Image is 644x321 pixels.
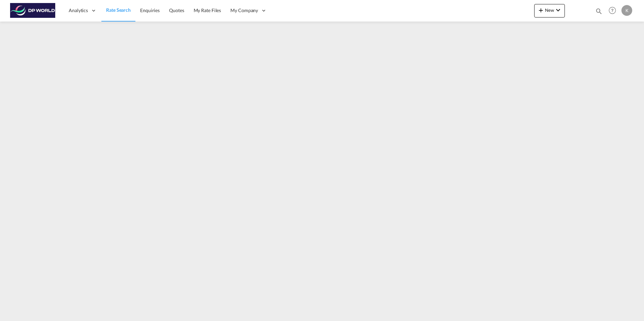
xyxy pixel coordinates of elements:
span: Help [607,5,618,16]
span: Rate Search [106,7,131,13]
div: Help [607,5,621,17]
md-icon: icon-plus 400-fg [537,6,545,14]
span: Quotes [169,7,184,13]
md-icon: icon-chevron-down [554,6,562,14]
span: My Rate Files [194,7,221,13]
span: My Company [230,7,258,14]
img: c08ca190194411f088ed0f3ba295208c.png [10,3,56,18]
span: Analytics [69,7,88,14]
md-icon: icon-magnify [595,7,603,15]
div: K [621,5,632,16]
span: New [537,7,562,13]
span: Enquiries [140,7,160,13]
div: icon-magnify [595,7,603,17]
button: icon-plus 400-fgNewicon-chevron-down [534,4,565,17]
